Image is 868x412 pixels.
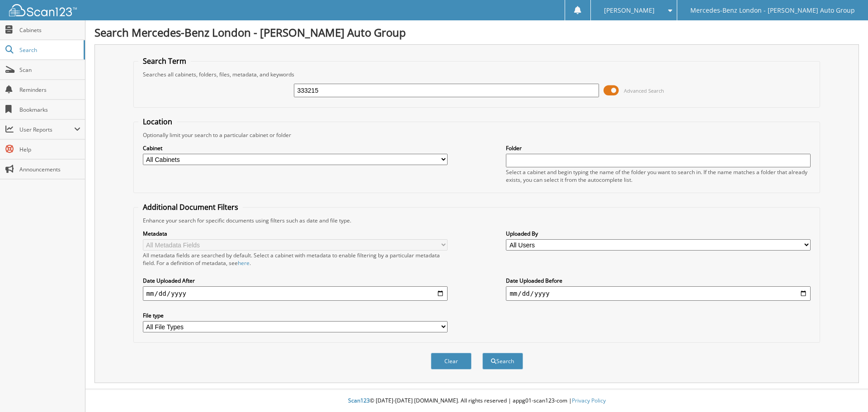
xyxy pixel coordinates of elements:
[19,146,80,153] span: Help
[506,277,811,284] label: Date Uploaded Before
[138,71,816,78] div: Searches all cabinets, folders, files, metadata, and keywords
[138,56,191,66] legend: Search Term
[138,202,243,212] legend: Additional Document Filters
[94,25,859,40] h1: Search Mercedes-Benz London - [PERSON_NAME] Auto Group
[431,353,472,369] button: Clear
[604,8,655,13] span: [PERSON_NAME]
[506,286,811,301] input: end
[9,4,77,16] img: scan123-logo-white.svg
[19,106,80,114] span: Bookmarks
[143,144,448,152] label: Cabinet
[19,66,80,74] span: Scan
[19,26,80,34] span: Cabinets
[690,8,855,13] span: Mercedes-Benz London - [PERSON_NAME] Auto Group
[348,397,370,404] span: Scan123
[624,87,664,94] span: Advanced Search
[506,168,811,184] div: Select a cabinet and begin typing the name of the folder you want to search in. If the name match...
[506,230,811,237] label: Uploaded By
[143,286,448,301] input: start
[143,277,448,284] label: Date Uploaded After
[506,144,811,152] label: Folder
[19,166,80,173] span: Announcements
[823,369,868,412] iframe: Chat Widget
[85,390,868,412] div: © [DATE]-[DATE] [DOMAIN_NAME]. All rights reserved | appg01-scan123-com |
[143,230,448,237] label: Metadata
[482,353,523,369] button: Search
[19,86,80,94] span: Reminders
[572,397,606,404] a: Privacy Policy
[138,217,816,224] div: Enhance your search for specific documents using filters such as date and file type.
[138,131,816,139] div: Optionally limit your search to a particular cabinet or folder
[19,126,74,133] span: User Reports
[238,259,250,267] a: here
[138,117,177,127] legend: Location
[19,46,79,54] span: Search
[143,251,448,267] div: All metadata fields are searched by default. Select a cabinet with metadata to enable filtering b...
[143,312,448,319] label: File type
